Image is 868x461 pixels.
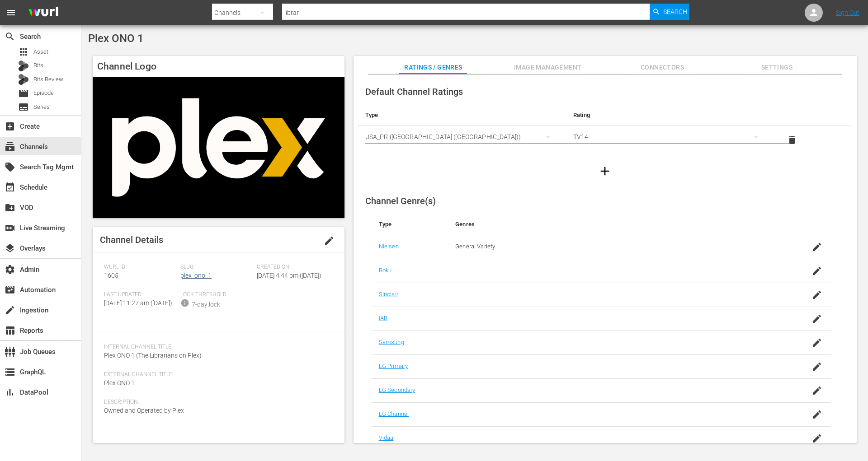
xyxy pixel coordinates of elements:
a: Vidaa [379,434,394,441]
th: Rating [566,104,774,126]
span: Default Channel Ratings [365,86,463,97]
span: Series [33,102,50,112]
th: Type [358,104,566,126]
span: Reports [5,325,15,336]
span: Asset [18,47,29,57]
a: IAB [379,315,387,321]
span: 1605 [104,272,118,279]
span: DataPool [5,387,15,398]
span: [DATE] 11:27 am ([DATE]) [104,299,172,307]
a: LG Secondary [379,386,415,393]
img: ans4CAIJ8jUAAAAAAAAAAAAAAAAAAAAAAAAgQb4GAAAAAAAAAAAAAAAAAAAAAAAAJMjXAAAAAAAAAAAAAAAAAAAAAAAAgAT5G... [22,2,65,23]
span: Channel Details [100,234,163,245]
span: Live Streaming [5,223,15,233]
span: menu [5,7,16,18]
span: [DATE] 4:44 pm ([DATE]) [257,272,321,279]
span: Series [18,102,29,112]
button: delete [781,129,803,151]
span: Admin [5,264,15,275]
img: Plex ONO 1 [93,77,344,218]
span: Asset [33,47,48,56]
h4: Channel Logo [93,56,344,77]
a: Nielsen [379,243,399,250]
th: Type [372,214,448,235]
span: Create [5,121,15,132]
span: info [180,298,189,307]
span: Channels [5,141,15,152]
div: TV14 [573,124,767,149]
span: Automation [5,284,15,295]
span: Overlays [5,243,15,254]
th: Genres [448,214,780,235]
div: Bits [18,61,29,71]
button: edit [318,230,340,251]
span: Plex ONO 1 [104,379,135,386]
span: Bits [33,61,43,70]
span: Search [663,4,687,20]
button: Search [650,4,689,20]
span: Plex ONO 1 (The Librarians on Plex) [104,352,202,359]
span: Description: [104,399,329,406]
a: Sign Out [836,9,859,16]
span: Search Tag Mgmt [5,162,15,172]
span: Connectors [628,62,696,73]
span: Job Queues [5,346,15,357]
span: Slug: [180,264,252,271]
span: Created On: [257,264,329,271]
span: Ratings / Genres [399,62,467,73]
span: Last Updated: [104,291,176,298]
span: Channel Genre(s) [365,196,436,206]
a: LG Channel [379,410,409,417]
span: Ingestion [5,305,15,316]
a: Sinclair [379,291,398,298]
a: LG Primary [379,363,408,369]
div: 7-day lock [192,300,220,309]
span: Episode [33,88,54,98]
div: USA_PR ([GEOGRAPHIC_DATA] ([GEOGRAPHIC_DATA])) [365,124,559,149]
span: Bits Review [33,75,63,84]
a: Samsung [379,339,404,345]
span: Owned and Operated by Plex [104,407,184,414]
span: Lock Threshold: [180,291,252,298]
span: Episode [18,88,29,99]
a: Roku [379,267,392,274]
span: edit [324,235,335,246]
span: Plex ONO 1 [88,32,144,45]
span: Schedule [5,182,15,193]
span: GraphQL [5,367,15,377]
div: Bits Review [18,74,29,85]
span: Image Management [514,62,582,73]
span: Wurl ID: [104,264,176,271]
span: Settings [743,62,811,73]
span: Search [5,31,15,42]
span: Internal Channel Title: [104,344,329,351]
table: simple table [358,104,852,154]
span: delete [787,135,797,145]
a: plex_ono_1 [180,272,212,279]
span: VOD [5,202,15,213]
span: External Channel Title: [104,371,329,378]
